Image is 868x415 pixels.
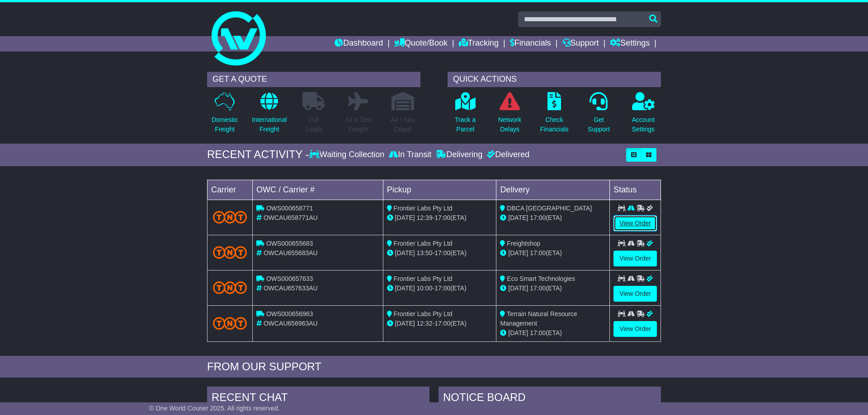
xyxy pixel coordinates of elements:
[264,320,318,327] span: OWCAU656963AU
[207,360,661,373] div: FROM OUR SUPPORT
[387,319,493,328] div: - (ETA)
[252,115,287,134] p: International Freight
[507,240,540,247] span: Freightshop
[335,36,383,51] a: Dashboard
[207,72,420,87] div: GET A QUOTE
[211,92,238,139] a: DomesticFreight
[500,248,606,258] div: (ETA)
[613,251,657,266] a: View Order
[613,321,657,337] a: View Order
[500,284,606,293] div: (ETA)
[387,248,493,258] div: - (ETA)
[610,180,661,200] td: Status
[613,215,657,231] a: View Order
[207,148,309,161] div: RECENT ACTIVITY -
[434,320,450,327] span: 17:00
[459,36,499,51] a: Tracking
[510,36,551,51] a: Financials
[302,115,325,134] p: Full Loads
[417,320,433,327] span: 12:32
[508,249,528,256] span: [DATE]
[394,310,453,317] span: Frontier Labs Pty Ltd
[498,92,522,139] a: NetworkDelays
[434,214,450,221] span: 17:00
[500,213,606,223] div: (ETA)
[508,329,528,336] span: [DATE]
[213,211,247,223] img: TNT_Domestic.png
[391,115,415,134] p: Air / Sea Depot
[498,115,521,134] p: Network Delays
[454,92,476,139] a: Track aParcel
[395,320,415,327] span: [DATE]
[434,249,450,256] span: 17:00
[395,249,415,256] span: [DATE]
[530,284,546,292] span: 17:00
[345,115,372,134] p: Air & Sea Freight
[417,284,433,292] span: 10:00
[434,150,485,160] div: Delivering
[485,150,529,160] div: Delivered
[387,150,434,160] div: In Transit
[264,284,318,292] span: OWCAU657633AU
[251,92,287,139] a: InternationalFreight
[383,180,496,200] td: Pickup
[264,249,318,256] span: OWCAU655683AU
[434,284,450,292] span: 17:00
[309,150,387,160] div: Waiting Collection
[455,115,476,134] p: Track a Parcel
[213,281,247,294] img: TNT_Domestic.png
[632,92,656,139] a: AccountSettings
[588,115,610,134] p: Get Support
[394,240,453,247] span: Frontier Labs Pty Ltd
[212,115,238,134] p: Domestic Freight
[387,213,493,223] div: - (ETA)
[213,317,247,329] img: TNT_Domestic.png
[632,115,655,134] p: Account Settings
[496,180,610,200] td: Delivery
[395,284,415,292] span: [DATE]
[439,387,661,411] div: NOTICE BOARD
[448,72,661,87] div: QUICK ACTIONS
[213,246,247,258] img: TNT_Domestic.png
[508,284,528,292] span: [DATE]
[540,115,569,134] p: Check Financials
[530,214,546,221] span: 17:00
[208,180,253,200] td: Carrier
[508,214,528,221] span: [DATE]
[613,286,657,302] a: View Order
[207,387,429,411] div: RECENT CHAT
[610,36,650,51] a: Settings
[540,92,569,139] a: CheckFinancials
[500,310,577,327] span: Terrain Natural Resource Management
[500,328,606,338] div: (ETA)
[530,329,546,336] span: 17:00
[507,275,575,282] span: Eco Smart Technologies
[417,249,433,256] span: 13:50
[266,275,313,282] span: OWS000657633
[394,275,453,282] span: Frontier Labs Pty Ltd
[394,36,448,51] a: Quote/Book
[530,249,546,256] span: 17:00
[562,36,599,51] a: Support
[387,284,493,293] div: - (ETA)
[587,92,610,139] a: GetSupport
[417,214,433,221] span: 12:39
[149,405,280,412] span: © One World Courier 2025. All rights reserved.
[253,180,383,200] td: OWC / Carrier #
[507,205,592,212] span: DBCA [GEOGRAPHIC_DATA]
[266,310,313,317] span: OWS000656963
[266,240,313,247] span: OWS000655683
[266,205,313,212] span: OWS000658771
[394,205,453,212] span: Frontier Labs Pty Ltd
[395,214,415,221] span: [DATE]
[264,214,318,221] span: OWCAU658771AU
